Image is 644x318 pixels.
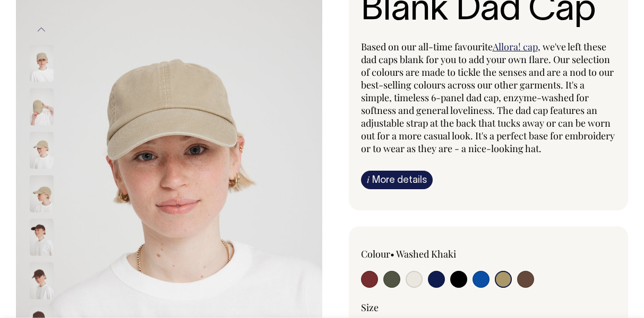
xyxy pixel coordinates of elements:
[30,175,54,213] img: washed-khaki
[367,174,370,185] span: i
[361,248,463,260] div: Colour
[361,171,433,189] a: iMore details
[361,40,493,53] span: Based on our all-time favourite
[361,301,616,314] div: Size
[30,219,54,256] img: espresso
[30,89,54,126] img: washed-khaki
[396,248,456,260] label: Washed Khaki
[30,45,54,82] img: washed-khaki
[33,18,49,42] button: Previous
[493,40,538,53] a: Allora! cap
[390,248,394,260] span: •
[30,132,54,169] img: washed-khaki
[30,262,54,299] img: espresso
[361,40,615,155] span: , we've left these dad caps blank for you to add your own flare. Our selection of colours are mad...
